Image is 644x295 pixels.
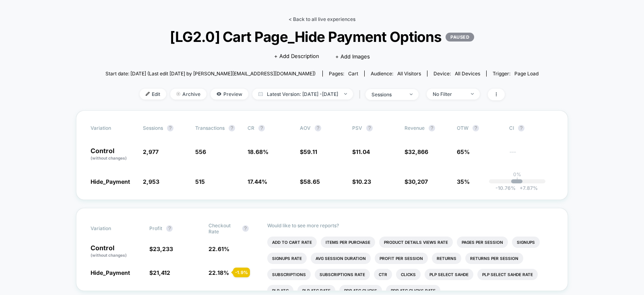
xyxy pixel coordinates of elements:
[211,89,248,100] span: Preview
[344,93,347,95] img: end
[352,148,370,155] span: $
[516,177,518,183] p: |
[473,125,479,131] button: ?
[252,89,353,100] span: Latest Version: [DATE] - [DATE]
[405,178,428,185] span: $
[495,185,516,191] span: -10.76 %
[357,89,365,100] span: |
[432,253,461,264] li: Returns
[143,148,159,155] span: 2,977
[195,178,205,185] span: 515
[91,147,135,161] p: Control
[149,245,173,252] span: $
[356,148,370,155] span: 11.04
[300,148,317,155] span: $
[457,237,508,248] li: Pages Per Session
[396,269,421,280] li: Clicks
[153,245,173,252] span: 23,233
[433,91,465,97] div: No Filter
[143,125,163,131] span: Sessions
[379,237,453,248] li: Product Details Views Rate
[274,52,319,60] span: + Add Description
[267,253,307,264] li: Signups Rate
[149,269,170,276] span: $
[356,178,371,185] span: 10.23
[512,237,540,248] li: Signups
[208,269,229,276] span: 22.18 %
[258,125,265,131] button: ?
[267,237,317,248] li: Add To Cart Rate
[509,150,553,161] span: ---
[465,253,523,264] li: Returns Per Session
[397,71,421,77] span: All Visitors
[248,125,254,131] span: CR
[258,92,263,96] img: calendar
[493,71,539,77] div: Trigger:
[375,253,428,264] li: Profit Per Session
[427,71,486,77] span: Device:
[208,222,238,235] span: Checkout Rate
[352,178,371,185] span: $
[91,269,130,276] span: Hide_Payment
[509,125,553,131] span: CI
[429,125,435,131] button: ?
[248,178,267,185] span: 17.44 %
[311,253,371,264] li: Avg Session Duration
[149,225,162,231] span: Profit
[516,185,538,191] span: 7.87 %
[405,125,425,131] span: Revenue
[300,178,320,185] span: $
[315,269,370,280] li: Subscriptions Rate
[372,91,404,98] div: sessions
[303,178,320,185] span: 58.65
[374,269,392,280] li: Ctr
[371,71,421,77] div: Audience:
[91,156,127,160] span: (without changes)
[248,148,268,155] span: 18.68 %
[208,245,229,252] span: 22.61 %
[176,92,180,96] img: end
[233,268,250,277] div: - 1.9 %
[471,93,474,95] img: end
[366,125,373,131] button: ?
[457,125,501,131] span: OTW
[352,125,362,131] span: PSV
[166,225,173,232] button: ?
[267,269,311,280] li: Subscriptions
[105,71,316,77] span: Start date: [DATE] (Last edit [DATE] by [PERSON_NAME][EMAIL_ADDRESS][DOMAIN_NAME])
[195,148,206,155] span: 556
[91,253,127,258] span: (without changes)
[229,125,235,131] button: ?
[410,93,413,95] img: end
[91,245,141,258] p: Control
[405,148,428,155] span: $
[91,222,135,235] span: Variation
[143,178,159,185] span: 2,953
[289,16,355,22] a: < Back to all live experiences
[153,269,170,276] span: 21,412
[348,71,358,77] span: cart
[520,185,523,191] span: +
[300,125,311,131] span: AOV
[425,269,473,280] li: Plp Select Sahde
[91,178,130,185] span: Hide_Payment
[315,125,321,131] button: ?
[170,89,206,100] span: Archive
[303,148,317,155] span: 59.11
[140,89,166,100] span: Edit
[514,71,539,77] span: Page Load
[513,171,521,177] p: 0%
[167,125,173,131] button: ?
[329,71,358,77] div: Pages:
[127,28,517,45] span: [LG2.0] Cart Page_Hide Payment Options
[242,225,249,232] button: ?
[457,178,470,185] span: 35%
[91,125,135,131] span: Variation
[335,53,370,60] span: + Add Images
[321,237,375,248] li: Items Per Purchase
[518,125,524,131] button: ?
[408,178,428,185] span: 30,207
[446,33,474,42] p: PAUSED
[267,222,553,229] p: Would like to see more reports?
[195,125,225,131] span: Transactions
